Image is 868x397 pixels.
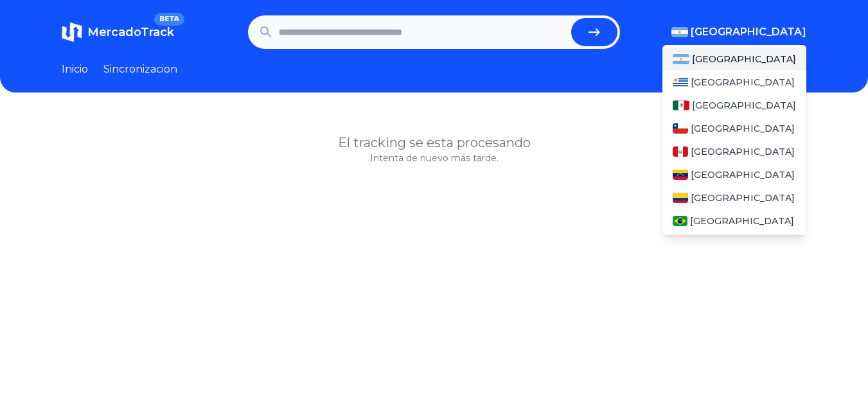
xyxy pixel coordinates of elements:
[673,100,689,110] img: Mexico
[103,62,177,77] a: Sincronizacion
[154,13,184,26] span: BETA
[662,117,806,140] a: Chile[GEOGRAPHIC_DATA]
[662,140,806,163] a: Peru[GEOGRAPHIC_DATA]
[671,27,688,37] img: Argentina
[691,145,795,158] span: [GEOGRAPHIC_DATA]
[692,99,796,112] span: [GEOGRAPHIC_DATA]
[673,193,688,203] img: Colombia
[662,71,806,94] a: Uruguay[GEOGRAPHIC_DATA]
[662,163,806,186] a: Venezuela[GEOGRAPHIC_DATA]
[671,24,806,40] button: [GEOGRAPHIC_DATA]
[673,170,688,180] img: Venezuela
[662,186,806,209] a: Colombia[GEOGRAPHIC_DATA]
[62,62,88,77] a: Inicio
[673,146,688,157] img: Peru
[662,48,806,71] a: Argentina[GEOGRAPHIC_DATA]
[690,215,794,227] span: [GEOGRAPHIC_DATA]
[62,22,82,42] img: MercadoTrack
[62,22,174,42] a: MercadoTrackBETA
[662,209,806,233] a: Brasil[GEOGRAPHIC_DATA]
[87,25,174,39] span: MercadoTrack
[673,77,688,87] img: Uruguay
[691,191,795,204] span: [GEOGRAPHIC_DATA]
[62,152,806,164] p: Intenta de nuevo más tarde.
[691,76,795,89] span: [GEOGRAPHIC_DATA]
[673,54,689,64] img: Argentina
[691,122,795,135] span: [GEOGRAPHIC_DATA]
[691,24,806,40] span: [GEOGRAPHIC_DATA]
[673,123,688,134] img: Chile
[62,134,806,152] h1: El tracking se esta procesando
[662,94,806,117] a: Mexico[GEOGRAPHIC_DATA]
[691,168,795,181] span: [GEOGRAPHIC_DATA]
[673,216,687,226] img: Brasil
[692,53,796,66] span: [GEOGRAPHIC_DATA]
